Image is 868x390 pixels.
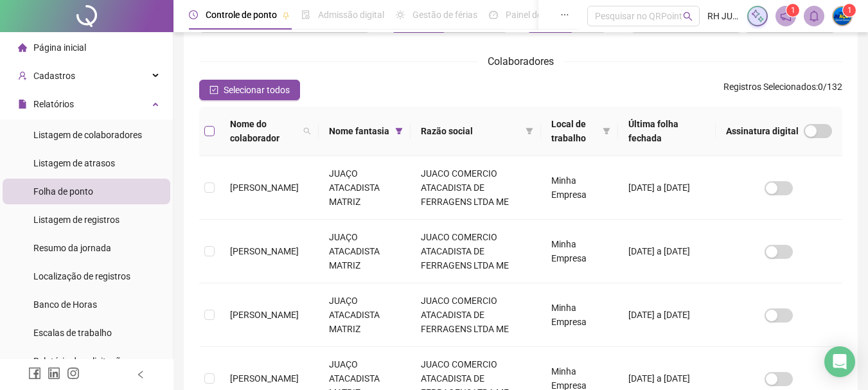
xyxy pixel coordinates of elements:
span: home [18,43,27,52]
span: sun [396,10,405,19]
span: search [303,127,311,135]
td: [DATE] a [DATE] [618,220,716,283]
span: Razão social [421,124,520,138]
span: Nome do colaborador [230,117,298,145]
td: JUAÇO ATACADISTA MATRIZ [319,156,411,220]
span: linkedin [48,367,60,380]
span: Relatórios [33,99,74,109]
td: Minha Empresa [541,220,618,283]
sup: 1 [786,4,799,17]
span: instagram [67,367,80,380]
span: filter [395,127,403,135]
span: filter [600,114,613,148]
span: Listagem de atrasos [33,158,115,168]
span: Local de trabalho [551,117,598,145]
span: user-add [18,71,27,80]
span: dashboard [489,10,498,19]
span: Nome fantasia [329,124,390,138]
span: Registros Selecionados [723,82,816,92]
button: Selecionar todos [199,80,300,100]
span: Localização de registros [33,271,130,281]
td: [DATE] a [DATE] [618,283,716,347]
th: Última folha fechada [618,107,716,156]
span: Página inicial [33,42,86,53]
td: Minha Empresa [541,283,618,347]
span: 1 [791,6,795,15]
span: Escalas de trabalho [33,328,112,338]
span: Controle de ponto [206,10,277,20]
span: [PERSON_NAME] [230,182,299,193]
span: Listagem de colaboradores [33,130,142,140]
span: filter [526,127,533,135]
td: JUACO COMERCIO ATACADISTA DE FERRAGENS LTDA ME [411,283,540,347]
span: Assinatura digital [726,124,799,138]
span: left [136,370,145,379]
td: JUACO COMERCIO ATACADISTA DE FERRAGENS LTDA ME [411,220,540,283]
span: bell [808,10,820,22]
span: Folha de ponto [33,186,93,197]
span: clock-circle [189,10,198,19]
span: search [683,12,693,21]
span: RH JUAÇO [707,9,740,23]
span: Banco de Horas [33,299,97,310]
sup: Atualize o seu contato no menu Meus Dados [843,4,856,17]
span: pushpin [282,12,290,19]
span: [PERSON_NAME] [230,373,299,384]
span: Painel do DP [506,10,556,20]
span: ellipsis [560,10,569,19]
span: filter [523,121,536,141]
span: file [18,100,27,109]
span: filter [393,121,405,141]
span: 1 [847,6,852,15]
td: JUACO COMERCIO ATACADISTA DE FERRAGENS LTDA ME [411,156,540,220]
span: facebook [28,367,41,380]
td: JUAÇO ATACADISTA MATRIZ [319,283,411,347]
span: Cadastros [33,71,75,81]
span: Selecionar todos [224,83,290,97]
span: notification [780,10,792,22]
div: Open Intercom Messenger [824,346,855,377]
span: search [301,114,314,148]
td: Minha Empresa [541,156,618,220]
span: filter [603,127,610,135]
span: Colaboradores [488,55,554,67]
td: [DATE] a [DATE] [618,156,716,220]
span: : 0 / 132 [723,80,842,100]
span: Listagem de registros [33,215,120,225]
span: Resumo da jornada [33,243,111,253]
span: [PERSON_NAME] [230,310,299,320]
span: file-done [301,10,310,19]
img: sparkle-icon.fc2bf0ac1784a2077858766a79e2daf3.svg [750,9,765,23]
td: JUAÇO ATACADISTA MATRIZ [319,220,411,283]
span: check-square [209,85,218,94]
span: Relatório de solicitações [33,356,130,366]
span: Gestão de férias [412,10,477,20]
span: Admissão digital [318,10,384,20]
span: [PERSON_NAME] [230,246,299,256]
img: 66582 [833,6,852,26]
